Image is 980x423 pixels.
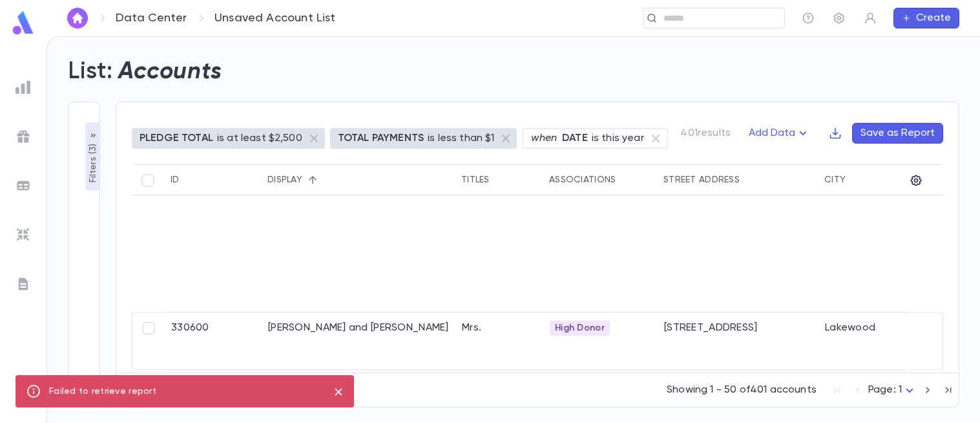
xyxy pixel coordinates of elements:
[171,175,180,185] div: ID
[461,175,490,185] div: Titles
[16,129,31,144] img: campaigns_grey.99e729a5f7ee94e3726e6486bddda8f1.svg
[87,141,99,183] p: Filters ( 3 )
[330,128,517,149] div: TOTAL PAYMENTSis less than $1
[868,385,902,395] span: Page: 1
[267,175,302,185] div: Display
[680,127,731,140] p: 401 results
[824,175,846,185] div: City
[592,132,644,145] p: is this year
[302,169,323,190] button: Sort
[118,58,222,86] h2: Accounts
[455,312,543,369] div: Mrs.
[16,227,31,243] img: imports_grey.530a8a0e642e233f2baf0ef88e8c9fcb.svg
[893,8,959,28] button: Create
[667,384,817,396] p: Showing 1 - 50 of 401 accounts
[214,11,336,25] p: Unsaved Account List
[49,379,156,404] div: Failed to retrieve report
[16,276,31,292] img: letters_grey.7941b92b52307dd3b8a917253454ce1c.svg
[16,178,31,193] img: batches_grey.339ca447c9d9533ef1741baa751efc33.svg
[531,132,557,145] p: when
[663,175,740,185] div: Street Address
[562,132,588,145] p: DATE
[85,123,101,191] button: Filters (3)
[868,380,917,400] div: Page: 1
[328,382,349,402] button: close
[741,123,818,144] button: Add Data
[68,58,113,86] h2: List:
[132,128,325,149] div: PLEDGE TOTALis at least $2,500
[16,80,31,95] img: reports_grey.c525e4749d1bce6a11f5fe2a8de1b229.svg
[338,132,424,145] p: TOTAL PAYMENTS
[522,128,667,149] div: whenDATEis this year
[70,13,85,23] img: home_white.a664292cf8c1dea59945f0da9f25487c.svg
[116,11,187,25] a: Data Center
[10,10,36,36] img: logo
[658,312,818,369] div: [STREET_ADDRESS]
[852,123,943,144] button: Save as Report
[140,132,213,145] p: PLEDGE TOTAL
[550,323,610,333] span: High Donor
[165,312,262,369] div: 330600
[262,312,455,369] div: [PERSON_NAME] and [PERSON_NAME]
[818,312,959,369] div: Lakewood
[217,132,302,145] p: is at least $2,500
[549,175,616,185] div: Associations
[428,132,494,145] p: is less than $1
